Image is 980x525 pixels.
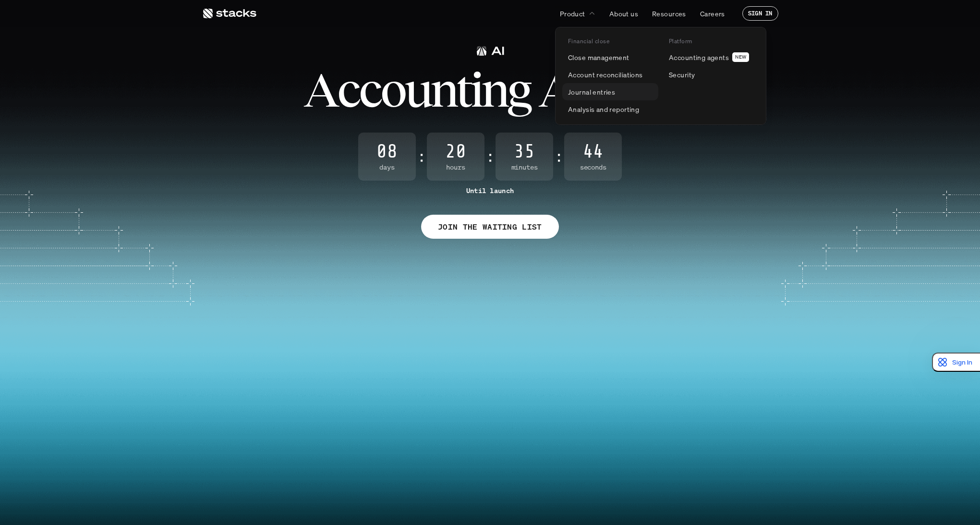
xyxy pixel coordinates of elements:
span: Days [358,163,416,171]
span: 35 [496,142,553,161]
span: g [507,68,530,111]
span: c [359,68,380,111]
span: A [538,68,572,111]
p: Resources [652,9,686,19]
strong: : [418,148,425,165]
h2: NEW [735,54,746,60]
p: Platform [669,38,692,45]
a: Resources [646,5,692,22]
span: Hours [427,163,484,171]
span: A [303,68,337,111]
a: SIGN IN [742,6,778,21]
span: 08 [358,142,416,161]
p: Product [560,9,585,19]
span: n [481,68,507,111]
span: 20 [427,142,484,161]
span: u [405,68,430,111]
p: Journal entries [568,87,615,97]
p: Analysis and reporting [568,104,639,114]
span: n [430,68,456,111]
span: Seconds [564,163,622,171]
p: Careers [700,9,725,19]
p: Security [669,70,695,80]
p: About us [609,9,638,19]
a: Accounting agentsNEW [663,49,759,66]
span: c [337,68,359,111]
p: Account reconciliations [568,70,643,80]
a: Journal entries [562,83,658,100]
a: Analysis and reporting [562,100,658,118]
a: Account reconciliations [562,66,658,83]
a: About us [604,5,644,22]
strong: : [486,148,494,165]
span: Minutes [496,163,553,171]
a: Security [663,66,759,83]
p: JOIN THE WAITING LIST [438,220,542,234]
p: SIGN IN [748,10,773,17]
span: t [456,68,470,111]
strong: : [555,148,562,165]
a: Careers [694,5,731,22]
span: 44 [564,142,622,161]
span: i [470,68,481,111]
a: Close management [562,49,658,66]
p: Financial close [568,38,609,45]
p: Accounting agents [669,52,729,62]
span: o [380,68,405,111]
p: Close management [568,52,629,62]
